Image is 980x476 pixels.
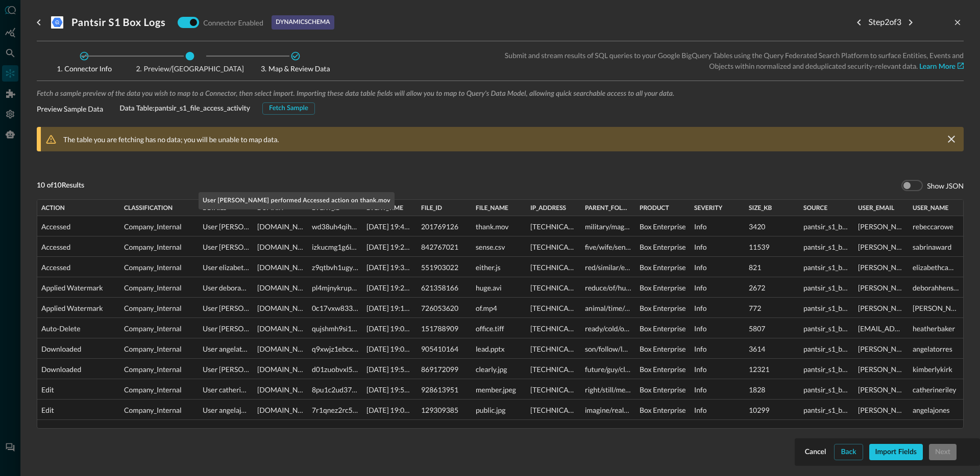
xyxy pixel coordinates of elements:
div: 621358166 [421,278,468,298]
div: Info [694,298,741,319]
div: elizabeth.campbell@auzretestbedengineering.onmicrosoft.com [858,257,904,278]
div: [TECHNICAL_ID] [530,339,577,359]
div: Info [694,359,741,380]
div: q9xwjz1ebcxgcpbxkjmqz [312,339,358,359]
p: Preview Sample Data [37,103,103,114]
div: auzretestbedengineering.onmicrosoft.com [257,380,304,400]
div: Accessed [41,217,116,237]
span: severity [694,204,722,211]
div: User rebeccarowe performed Accessed action on thank.mov [203,217,249,237]
div: 2025-06-15 19:06:13.000025 [366,339,413,359]
div: Box Enterprise [640,278,686,298]
div: auzretestbedengineering.onmicrosoft.com [257,257,304,278]
div: elizabethcampbell [913,257,959,278]
span: 10 of 10 Results [37,181,84,190]
div: auzretestbedengineering.onmicrosoft.com [257,237,304,257]
span: Fetch a sample preview of the data you wish to map to a Connector, then select import. Importing ... [37,89,964,98]
div: Box Enterprise [640,237,686,257]
div: son/follow/lead.pptx [585,339,631,359]
div: derek.cox@auzretestbedengineering.onmicrosoft.com [858,298,904,319]
div: heather.baker@auzretestbedengineering.onmicrosoft.com [858,319,904,339]
div: [TECHNICAL_ID] [530,217,577,237]
span: classification [124,204,173,211]
div: public.jpg [476,400,522,420]
div: kimberlykirk [913,359,959,380]
div: auzretestbedengineering.onmicrosoft.com [257,359,304,380]
div: kimberly.kirk@auzretestbedengineering.onmicrosoft.com [858,359,904,380]
div: 11539 [749,237,795,257]
div: User kimberlykirk performed Downloaded action on clearly.jpg [203,359,249,380]
h3: Pantsir S1 Box Logs [71,16,165,29]
div: sabrina.ward@auzretestbedengineering.onmicrosoft.com [858,237,904,257]
div: User elizabethcampbell performed Accessed action on either.js [203,257,249,278]
div: Edit [41,400,116,420]
div: 2025-06-15 19:56:32.000388 [366,359,413,380]
div: 726053620 [421,298,468,319]
div: sense.csv [476,237,522,257]
div: [PERSON_NAME] [913,298,959,319]
div: 3614 [749,339,795,359]
button: clear message banner [945,133,958,145]
div: Box Enterprise [640,257,686,278]
span: source [803,204,827,211]
div: izkucmg1g6iwr6jh1iikt [312,237,358,257]
div: 7r1qnez2rc5riubbb0x7r [312,400,358,420]
span: user_email [858,204,894,211]
div: Downloaded [41,359,116,380]
div: 2025-06-15 19:21:45.000567 [366,237,413,257]
div: pantsir_s1_box_logs [803,319,850,339]
div: Cancel [805,446,826,459]
div: Company_Internal [124,380,194,400]
p: Step 2 of 3 [868,16,901,29]
button: Fetch Sample [262,102,315,115]
div: Downloaded [41,339,116,359]
div: Box Enterprise [640,298,686,319]
p: The table you are fetching has no data; you will be unable to map data. [63,134,279,145]
div: User angelatorres performed Downloaded action on lead.pptx [203,339,249,359]
p: Connector Enabled [203,17,263,28]
button: close-drawer [951,16,964,29]
span: size_kb [749,204,772,211]
div: Applied Watermark [41,298,116,319]
div: auzretestbedengineering.onmicrosoft.com [257,298,304,319]
div: 10299 [749,400,795,420]
div: [TECHNICAL_ID] [530,319,577,339]
div: [TECHNICAL_ID] [530,278,577,298]
div: Fetch Sample [269,103,308,115]
div: pantsir_s1_box_logs [803,278,850,298]
span: user_name [913,204,948,211]
div: auzretestbedengineering.onmicrosoft.com [257,400,304,420]
div: pantsir_s1_box_logs [803,380,850,400]
a: Learn More [919,63,964,70]
div: Info [694,400,741,420]
div: 905410164 [421,339,468,359]
span: Preview/[GEOGRAPHIC_DATA] [136,65,243,72]
div: pantsir_s1_box_logs [803,339,850,359]
div: Company_Internal [124,400,194,420]
div: [TECHNICAL_ID] [530,359,577,380]
div: Box Enterprise [640,217,686,237]
div: 151788909 [421,319,468,339]
div: [TECHNICAL_ID] [530,257,577,278]
div: Accessed [41,257,116,278]
div: angelatorres [913,339,959,359]
div: right/still/member.jpeg [585,380,631,400]
div: d01zuobvxl5vj13larfvi [312,359,358,380]
div: 869172099 [421,359,468,380]
div: User catherineriley performed Edit action on member.jpeg [203,380,249,400]
div: Info [694,257,741,278]
div: thank.mov [476,217,522,237]
div: 129309385 [421,400,468,420]
div: Import Fields [875,446,917,459]
div: 2025-06-15 19:07:32.000684 [366,400,413,420]
div: 2025-06-15 19:33:53.000451 [366,257,413,278]
div: pantsir_s1_box_logs [803,298,850,319]
span: Data Table: pantsir_s1_file_access_activity [119,104,250,113]
div: rebeccarowe [913,217,959,237]
span: file_name [476,204,508,211]
div: 3420 [749,217,795,237]
div: 1828 [749,380,795,400]
div: office.tiff [476,319,522,339]
div: [TECHNICAL_ID] [530,380,577,400]
div: red/similar/either.js [585,257,631,278]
